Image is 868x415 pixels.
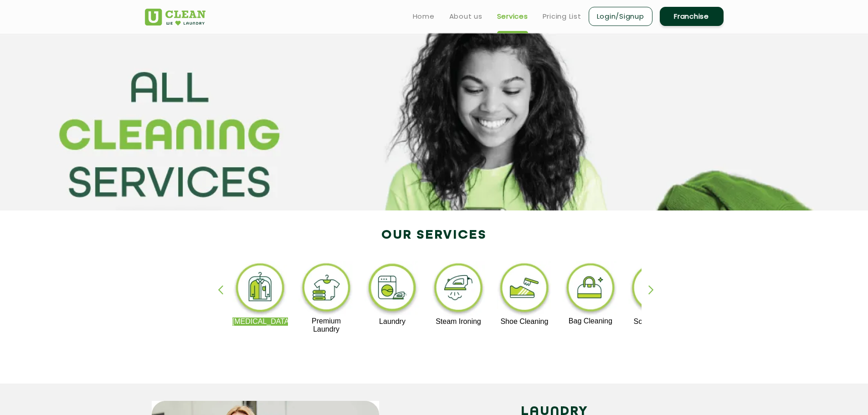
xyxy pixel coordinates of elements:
img: UClean Laundry and Dry Cleaning [145,9,205,26]
p: Bag Cleaning [563,317,619,325]
img: bag_cleaning_11zon.webp [563,261,619,317]
p: Shoe Cleaning [497,318,553,326]
a: About us [449,11,483,22]
a: Home [413,11,435,22]
a: Franchise [660,7,724,26]
p: [MEDICAL_DATA] [232,318,288,326]
a: Login/Signup [589,7,652,26]
p: Laundry [365,318,421,326]
img: shoe_cleaning_11zon.webp [497,261,553,318]
img: premium_laundry_cleaning_11zon.webp [298,261,354,317]
a: Pricing List [543,11,581,22]
p: Sofa Cleaning [628,318,684,326]
p: Steam Ironing [431,318,487,326]
img: steam_ironing_11zon.webp [431,261,487,318]
img: dry_cleaning_11zon.webp [232,261,288,318]
img: laundry_cleaning_11zon.webp [365,261,421,318]
p: Premium Laundry [298,317,354,333]
a: Services [497,11,528,22]
img: sofa_cleaning_11zon.webp [628,261,684,318]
